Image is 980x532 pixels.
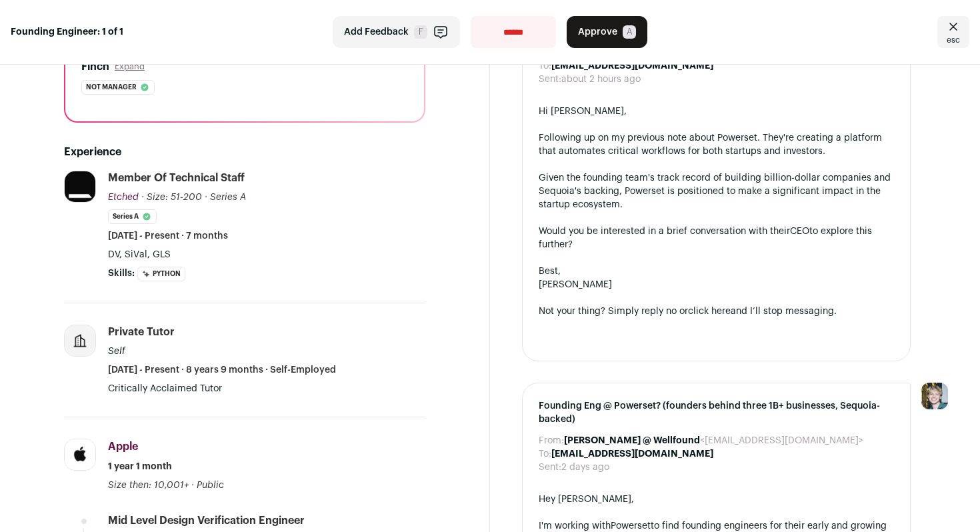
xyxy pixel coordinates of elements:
[551,61,713,71] b: [EMAIL_ADDRESS][DOMAIN_NAME]
[108,267,135,280] span: Skills:
[108,460,172,473] span: 1 year 1 month
[333,16,460,48] button: Add Feedback F
[539,131,894,158] div: Following up on my previous note about Powerset. They're creating a platform that automates criti...
[539,265,894,278] div: Best,
[108,193,139,202] span: Etched
[539,105,894,118] div: Hi [PERSON_NAME],
[205,191,207,204] span: ·
[108,248,425,261] p: DV, SiVal, GLS
[108,347,125,356] span: Self
[210,193,246,202] span: Series A
[108,382,425,395] p: Critically Acclaimed Tutor
[65,171,95,202] img: fac0586fe2e1db9bde11aa024ce06af03b93922503fa1dda7669cebfddd5bd7e.jpg
[539,59,551,73] dt: To:
[539,495,634,504] span: Hey [PERSON_NAME],
[947,35,960,45] span: esc
[108,209,157,224] li: Series A
[86,81,137,94] span: Not manager
[539,461,561,474] dt: Sent:
[539,171,894,211] div: Given the founding team's track record of building billion-dollar companies and Sequoia's backing...
[115,61,145,72] button: Expand
[937,16,969,48] a: Close
[108,441,138,452] span: Apple
[921,383,948,409] img: 6494470-medium_jpg
[567,16,647,48] button: Approve A
[539,434,564,447] dt: From:
[790,227,809,236] a: CEO
[623,25,636,39] span: A
[539,73,561,86] dt: Sent:
[11,25,123,39] strong: Founding Engineer: 1 of 1
[539,399,894,426] span: Founding Eng @ Powerset? (founders behind three 1B+ businesses, Sequoia-backed)
[564,434,863,447] dd: <[EMAIL_ADDRESS][DOMAIN_NAME]>
[551,449,713,459] b: [EMAIL_ADDRESS][DOMAIN_NAME]
[561,461,609,474] dd: 2 days ago
[539,447,551,461] dt: To:
[108,363,336,377] span: [DATE] - Present · 8 years 9 months · Self-Employed
[344,25,409,39] span: Add Feedback
[108,513,305,528] div: Mid Level Design Verification Engineer
[564,436,700,445] b: [PERSON_NAME] @ Wellfound
[108,481,189,490] span: Size then: 10,001+
[64,144,425,160] h2: Experience
[65,439,95,470] img: c8722dff2615136d9fce51e30638829b1c8796bcfaaadfc89721e42d805fef6f.jpg
[414,25,427,39] span: F
[108,229,228,243] span: [DATE] - Present · 7 months
[141,193,202,202] span: · Size: 51-200
[539,278,894,291] div: [PERSON_NAME]
[191,479,194,492] span: ·
[81,59,109,75] h2: Finch
[137,267,185,281] li: Python
[561,73,641,86] dd: about 2 hours ago
[539,305,894,318] div: Not your thing? Simply reply no or and I’ll stop messaging.
[108,325,175,339] div: Private Tutor
[611,521,651,531] a: Powerset
[108,171,245,185] div: Member of Technical Staff
[688,307,731,316] a: click here
[578,25,617,39] span: Approve
[65,325,95,356] img: company-logo-placeholder-414d4e2ec0e2ddebbe968bf319fdfe5acfe0c9b87f798d344e800bc9a89632a0.png
[539,225,894,251] div: Would you be interested in a brief conversation with their to explore this further?
[197,481,224,490] span: Public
